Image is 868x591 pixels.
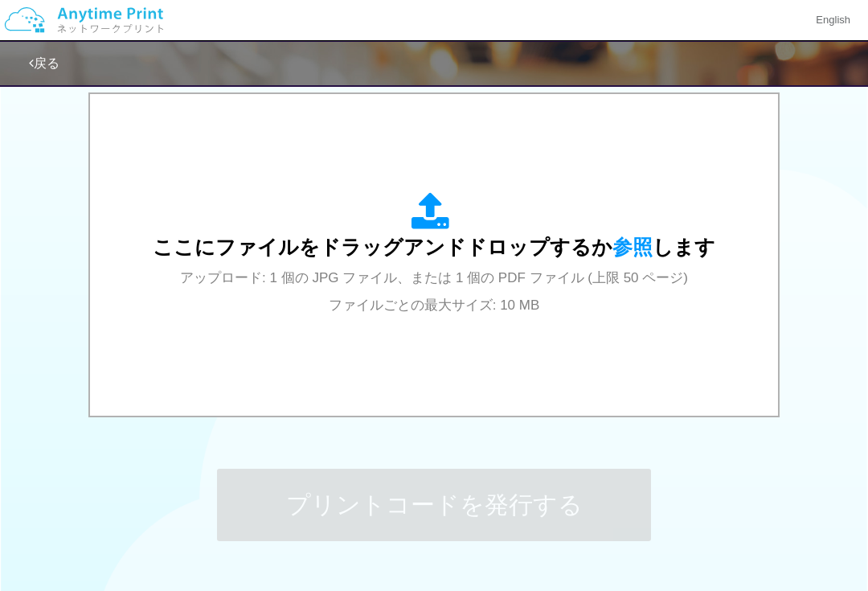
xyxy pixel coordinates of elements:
span: 参照 [612,236,653,258]
span: アップロード: 1 個の JPG ファイル、または 1 個の PDF ファイル (上限 50 ページ) ファイルごとの最大サイズ: 10 MB [180,270,688,313]
span: ここにファイルをドラッグアンドドロップするか します [153,236,715,258]
button: プリントコードを発行する [217,469,651,541]
a: 戻る [29,56,59,70]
